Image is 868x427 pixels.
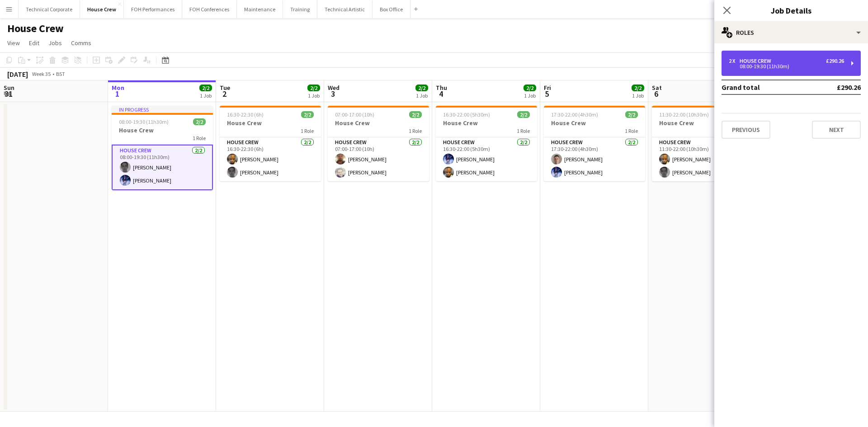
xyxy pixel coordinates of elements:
[193,135,206,141] span: 1 Role
[193,118,206,125] span: 2/2
[729,58,740,64] div: 2 x
[326,89,340,99] span: 3
[220,119,321,127] h3: House Crew
[328,84,340,92] span: Wed
[722,80,807,94] td: Grand total
[722,121,770,139] button: Previous
[652,84,662,92] span: Sat
[652,137,753,181] app-card-role: House Crew2/211:30-22:00 (10h30m)[PERSON_NAME][PERSON_NAME]
[714,22,868,43] div: Roles
[416,92,428,99] div: 1 Job
[48,39,62,47] span: Jobs
[112,106,213,113] div: In progress
[237,0,283,18] button: Maintenance
[2,89,14,99] span: 31
[110,89,124,99] span: 1
[308,92,320,99] div: 1 Job
[218,89,230,99] span: 2
[544,106,645,181] app-job-card: 17:30-22:00 (4h30m)2/2House Crew1 RoleHouse Crew2/217:30-22:00 (4h30m)[PERSON_NAME][PERSON_NAME]
[71,39,91,47] span: Comms
[443,111,490,118] span: 16:30-22:00 (5h30m)
[220,137,321,181] app-card-role: House Crew2/216:30-22:30 (6h)[PERSON_NAME][PERSON_NAME]
[524,84,536,91] span: 2/2
[7,70,28,79] div: [DATE]
[301,111,314,118] span: 2/2
[740,58,775,64] div: House Crew
[29,39,39,47] span: Edit
[409,127,422,134] span: 1 Role
[436,137,537,181] app-card-role: House Crew2/216:30-22:00 (5h30m)[PERSON_NAME][PERSON_NAME]
[409,111,422,118] span: 2/2
[524,92,536,99] div: 1 Job
[301,127,314,134] span: 1 Role
[544,84,551,92] span: Fri
[632,92,644,99] div: 1 Job
[436,84,447,92] span: Thu
[119,118,169,125] span: 08:00-19:30 (11h30m)
[659,111,709,118] span: 11:30-22:00 (10h30m)
[434,89,447,99] span: 4
[328,137,429,181] app-card-role: House Crew2/207:00-17:00 (10h)[PERSON_NAME][PERSON_NAME]
[812,121,861,139] button: Next
[436,106,537,181] app-job-card: 16:30-22:00 (5h30m)2/2House Crew1 RoleHouse Crew2/216:30-22:00 (5h30m)[PERSON_NAME][PERSON_NAME]
[124,0,182,18] button: FOH Performances
[4,37,24,49] a: View
[19,0,80,18] button: Technical Corporate
[625,127,638,134] span: 1 Role
[227,111,264,118] span: 16:30-22:30 (6h)
[112,126,213,134] h3: House Crew
[45,37,66,49] a: Jobs
[182,0,237,18] button: FOH Conferences
[80,0,124,18] button: House Crew
[551,111,598,118] span: 17:30-22:00 (4h30m)
[220,106,321,181] app-job-card: 16:30-22:30 (6h)2/2House Crew1 RoleHouse Crew2/216:30-22:30 (6h)[PERSON_NAME][PERSON_NAME]
[373,0,410,18] button: Box Office
[542,89,551,99] span: 5
[517,111,530,118] span: 2/2
[30,70,52,77] span: Week 35
[317,0,373,18] button: Technical Artistic
[729,64,844,69] div: 08:00-19:30 (11h30m)
[7,22,64,35] h1: House Crew
[56,70,65,77] div: BST
[652,106,753,181] app-job-card: 11:30-22:00 (10h30m)2/2House Crew1 RoleHouse Crew2/211:30-22:00 (10h30m)[PERSON_NAME][PERSON_NAME]
[67,37,95,49] a: Comms
[436,119,537,127] h3: House Crew
[112,84,124,92] span: Mon
[25,37,43,49] a: Edit
[307,84,320,91] span: 2/2
[625,111,638,118] span: 2/2
[807,80,861,94] td: £290.26
[517,127,530,134] span: 1 Role
[651,89,662,99] span: 6
[112,106,213,190] app-job-card: In progress08:00-19:30 (11h30m)2/2House Crew1 RoleHouse Crew2/208:00-19:30 (11h30m)[PERSON_NAME][...
[415,84,428,91] span: 2/2
[199,84,212,91] span: 2/2
[714,5,868,16] h3: Job Details
[544,137,645,181] app-card-role: House Crew2/217:30-22:00 (4h30m)[PERSON_NAME][PERSON_NAME]
[283,0,317,18] button: Training
[335,111,374,118] span: 07:00-17:00 (10h)
[826,58,844,64] div: £290.26
[200,92,212,99] div: 1 Job
[652,119,753,127] h3: House Crew
[112,145,213,190] app-card-role: House Crew2/208:00-19:30 (11h30m)[PERSON_NAME][PERSON_NAME]
[544,119,645,127] h3: House Crew
[328,119,429,127] h3: House Crew
[328,106,429,181] app-job-card: 07:00-17:00 (10h)2/2House Crew1 RoleHouse Crew2/207:00-17:00 (10h)[PERSON_NAME][PERSON_NAME]
[632,84,644,91] span: 2/2
[220,84,230,92] span: Tue
[7,39,20,47] span: View
[4,84,14,92] span: Sun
